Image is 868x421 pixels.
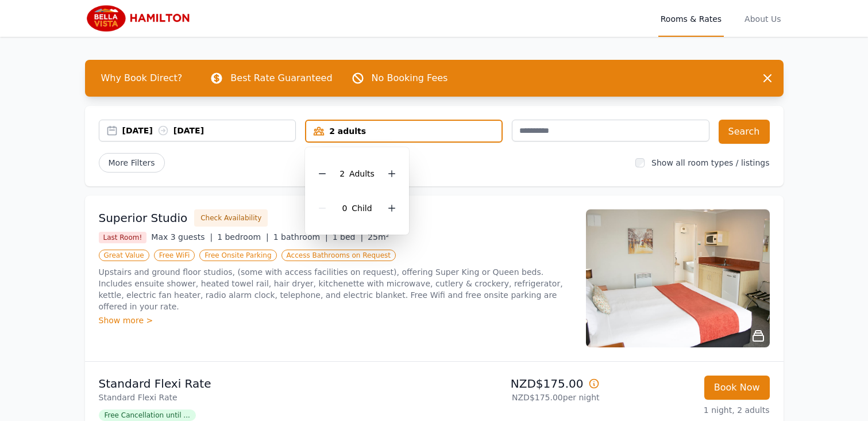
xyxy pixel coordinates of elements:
[439,392,600,403] p: NZD$175.00 per night
[368,232,389,242] span: 25m²
[99,315,572,326] div: Show more >
[99,232,147,243] span: Last Room!
[99,266,572,312] p: Upstairs and ground floor studios, (some with access facilities on request), offering Super King ...
[122,125,296,136] div: [DATE] [DATE]
[199,250,276,261] span: Free Onsite Parking
[342,204,347,213] span: 0
[719,120,770,144] button: Search
[99,210,188,226] h3: Superior Studio
[352,204,372,213] span: Child
[349,169,375,178] span: Adult s
[85,5,195,32] img: Bella Vista Hamilton
[99,392,430,403] p: Standard Flexi Rate
[281,250,396,261] span: Access Bathrooms on Request
[306,125,501,137] div: 2 adults
[99,153,165,173] span: More Filters
[609,404,770,416] p: 1 night, 2 adults
[217,232,269,242] span: 1 bedroom |
[92,67,192,90] span: Why Book Direct?
[230,71,332,85] p: Best Rate Guaranteed
[99,250,149,261] span: Great Value
[99,376,430,392] p: Standard Flexi Rate
[99,409,196,421] span: Free Cancellation until ...
[273,232,328,242] span: 1 bathroom |
[651,158,769,167] label: Show all room types / listings
[439,376,600,392] p: NZD$175.00
[151,232,213,242] span: Max 3 guests |
[333,232,363,242] span: 1 bed |
[340,169,345,178] span: 2
[154,250,195,261] span: Free WiFi
[704,376,770,400] button: Book Now
[194,209,268,227] button: Check Availability
[372,71,448,85] p: No Booking Fees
